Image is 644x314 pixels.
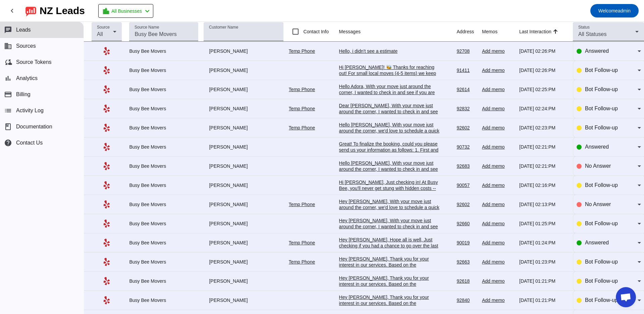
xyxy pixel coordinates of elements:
[204,297,283,303] div: [PERSON_NAME]
[457,240,477,246] div: 90019
[585,67,618,73] span: Bot Follow-up
[339,141,440,226] div: Great! To finalize the booking, could you please send us your information as follows: 1. First an...
[339,103,440,163] div: Dear [PERSON_NAME], With your move just around the corner, I wanted to check in and see if you ar...
[339,160,440,221] div: Hello [PERSON_NAME], With your move just around the corner, I wanted to check in and see if you a...
[482,240,514,246] div: Add memo
[129,125,198,131] div: Busy Bee Movers
[97,31,103,37] span: All
[585,86,618,92] span: Bot Follow-up
[482,22,519,42] th: Memos
[98,4,153,18] button: All Businesses
[129,67,198,73] div: Busy Bee Movers
[143,7,151,15] mat-icon: chevron_left
[519,278,568,284] div: [DATE] 01:21:PM
[585,259,618,265] span: Bot Follow-up
[585,278,618,284] span: Bot Follow-up
[204,201,283,207] div: [PERSON_NAME]
[578,25,590,30] mat-label: Status
[457,221,477,227] div: 92660
[129,201,198,207] div: Busy Bee Movers
[339,83,440,144] div: Hello Adora, With your move just around the corner, I wanted to check in and see if you are still...
[103,47,111,55] mat-icon: Yelp
[135,25,159,30] mat-label: Source Name
[457,125,477,131] div: 92602
[519,67,568,73] div: [DATE] 02:26:PM
[482,86,514,92] div: Add memo
[482,278,514,284] div: Add memo
[482,297,514,303] div: Add memo
[457,48,477,54] div: 92708
[598,6,631,15] span: admin
[482,106,514,112] div: Add memo
[482,221,514,227] div: Add memo
[204,278,283,284] div: [PERSON_NAME]
[204,86,283,92] div: [PERSON_NAME]
[129,106,198,112] div: Busy Bee Movers
[457,67,477,73] div: 91411
[519,163,568,169] div: [DATE] 02:21:PM
[16,43,36,49] span: Sources
[129,182,198,188] div: Busy Bee Movers
[4,139,12,147] mat-icon: help
[598,8,618,13] span: Welcome
[16,91,31,97] span: Billing
[519,201,568,207] div: [DATE] 02:13:PM
[129,297,198,303] div: Busy Bee Movers
[519,106,568,112] div: [DATE] 02:24:PM
[111,6,142,16] span: All Businesses
[129,163,198,169] div: Busy Bee Movers
[4,42,12,50] mat-icon: business
[16,59,52,65] span: Source Tokens
[457,278,477,284] div: 92618
[457,163,477,169] div: 92683
[519,28,551,35] div: Last Interaction
[135,30,193,38] input: Busy Bee Movers
[482,48,514,54] div: Add memo
[204,240,283,246] div: [PERSON_NAME]
[103,296,111,304] mat-icon: Yelp
[457,297,477,303] div: 92840
[519,182,568,188] div: [DATE] 02:16:PM
[16,108,44,114] span: Activity Log
[4,123,12,131] span: book
[204,144,283,150] div: [PERSON_NAME]
[339,48,440,54] div: Hello, i didn't see a estimate
[585,48,609,54] span: Answered
[289,202,315,207] a: Temp Phone
[289,48,315,54] a: Temp Phone
[103,258,111,266] mat-icon: Yelp
[339,218,440,278] div: Hey [PERSON_NAME], With your move just around the corner, I wanted to check in and see if you are...
[129,48,198,54] div: Busy Bee Movers
[204,259,283,265] div: [PERSON_NAME]
[339,22,457,42] th: Messages
[40,6,85,15] div: NZ Leads
[8,7,16,15] mat-icon: chevron_left
[4,58,12,66] mat-icon: cloud_sync
[103,181,111,189] mat-icon: Yelp
[103,124,111,132] mat-icon: Yelp
[103,162,111,170] mat-icon: Yelp
[129,240,198,246] div: Busy Bee Movers
[585,144,609,150] span: Answered
[129,144,198,150] div: Busy Bee Movers
[585,297,618,303] span: Bot Follow-up
[339,198,440,313] div: Hey [PERSON_NAME], With your move just around the corner, we'd love to schedule a quick phone cal...
[457,22,482,42] th: Address
[457,144,477,150] div: 90732
[4,90,12,99] mat-icon: payment
[585,182,618,188] span: Bot Follow-up
[129,259,198,265] div: Busy Bee Movers
[289,125,315,130] a: Temp Phone
[482,144,514,150] div: Add memo
[289,106,315,111] a: Temp Phone
[585,163,611,169] span: No Answer
[339,179,440,222] div: Hi [PERSON_NAME], Just checking in! At Busy Bee, you'll never get stung with hidden costs -- we o...
[585,201,611,207] span: No Answer
[4,107,12,115] mat-icon: list
[519,144,568,150] div: [DATE] 02:21:PM
[103,277,111,285] mat-icon: Yelp
[519,259,568,265] div: [DATE] 01:23:PM
[339,64,440,119] div: Hi [PERSON_NAME]! 🐝 Thanks for reaching out! For small local moves (4-5 items) we keep it simple:...
[97,25,110,30] mat-label: Source
[103,105,111,113] mat-icon: Yelp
